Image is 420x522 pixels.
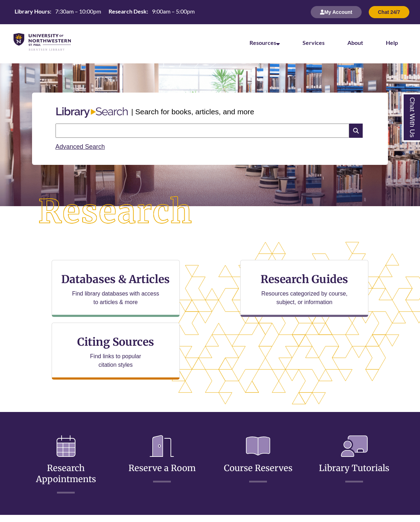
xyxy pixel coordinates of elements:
a: Databases & Articles Find library databases with access to articles & more [52,260,180,317]
th: Research Desk: [106,7,149,15]
p: Find links to popular citation styles [81,352,150,369]
a: Course Reserves [224,445,293,474]
h3: Research Guides [246,272,362,286]
a: Chat 24/7 [369,9,409,15]
span: 9:00am – 5:00pm [152,8,195,15]
a: About [347,39,363,46]
button: My Account [311,6,362,18]
a: Citing Sources Find links to popular citation styles [52,323,180,380]
h3: Databases & Articles [58,272,174,286]
p: Resources categorized by course, subject, or information [258,289,351,307]
a: Resources [250,39,280,46]
button: Chat 24/7 [369,6,409,18]
a: Research Appointments [36,445,96,485]
img: UNWSP Library Logo [14,33,71,51]
a: Help [386,39,398,46]
p: | Search for books, articles, and more [131,106,254,117]
p: Find library databases with access to articles & more [69,289,162,307]
table: Hours Today [12,7,198,16]
h3: Citing Sources [72,335,159,349]
img: Research [21,179,210,245]
a: Library Tutorials [319,445,389,474]
a: Services [303,39,325,46]
span: 7:30am – 10:00pm [55,8,101,15]
i: Search [349,124,363,138]
a: Hours Today [12,7,198,17]
img: Libary Search [53,104,131,121]
a: Reserve a Room [128,445,196,474]
th: Library Hours: [12,7,52,15]
a: My Account [311,9,362,15]
a: Research Guides Resources categorized by course, subject, or information [240,260,368,317]
a: Advanced Search [56,143,105,150]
